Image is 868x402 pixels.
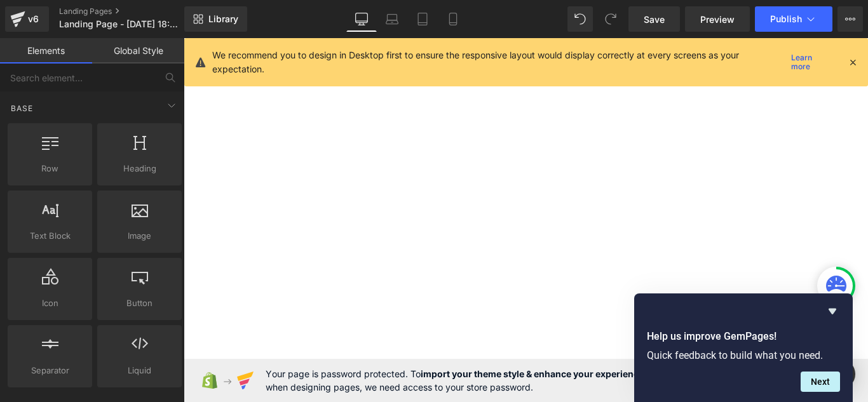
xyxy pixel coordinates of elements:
[101,229,178,243] span: Image
[567,6,593,32] button: Undo
[346,6,377,32] a: Desktop
[212,48,786,76] p: We recommend you to design in Desktop first to ensure the responsive layout would display correct...
[644,13,665,26] span: Save
[801,372,840,392] button: Next question
[647,349,840,361] p: Quick feedback to build what you need.
[184,6,247,32] a: New Library
[92,38,184,64] a: Global Style
[59,6,205,17] a: Landing Pages
[101,162,178,175] span: Heading
[10,102,34,114] span: Base
[5,6,49,32] a: v6
[266,367,644,394] span: Your page is password protected. To when designing pages, we need access to your store password.
[647,304,840,392] div: Help us improve GemPages!
[685,6,750,32] a: Preview
[770,14,802,24] span: Publish
[208,13,238,25] span: Library
[837,6,863,32] button: More
[825,304,840,319] button: Hide survey
[700,13,735,26] span: Preview
[11,229,88,243] span: Text Block
[25,11,41,27] div: v6
[59,19,181,29] span: Landing Page - [DATE] 18:09:28
[101,297,178,310] span: Button
[421,368,644,379] strong: import your theme style & enhance your experience
[755,6,832,32] button: Publish
[786,55,837,70] a: Learn more
[11,162,88,175] span: Row
[377,6,407,32] a: Laptop
[101,364,178,377] span: Liquid
[11,364,88,377] span: Separator
[647,329,840,344] h2: Help us improve GemPages!
[407,6,438,32] a: Tablet
[598,6,623,32] button: Redo
[11,297,88,310] span: Icon
[438,6,468,32] a: Mobile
